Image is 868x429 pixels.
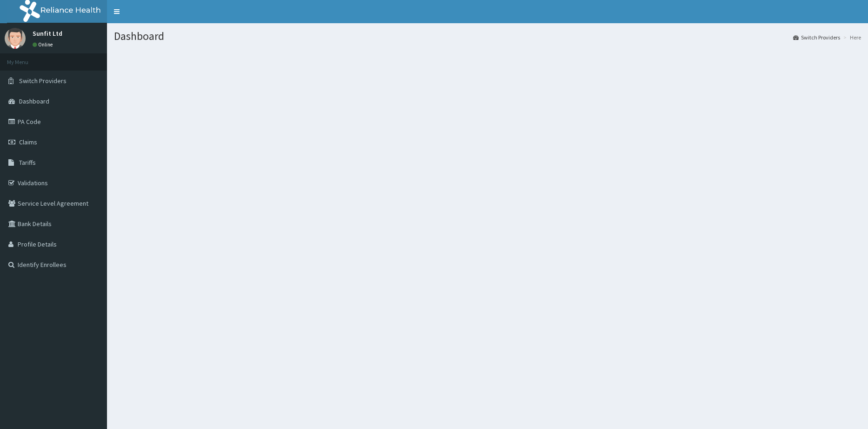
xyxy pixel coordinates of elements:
[19,97,49,105] span: Dashboard
[33,41,55,48] a: Online
[19,158,36,167] span: Tariffs
[114,30,861,42] h1: Dashboard
[33,30,62,37] p: Sunfit Ltd
[19,138,37,146] span: Claims
[19,77,67,85] span: Switch Providers
[5,28,26,49] img: User Image
[841,33,861,41] li: Here
[793,33,840,41] a: Switch Providers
